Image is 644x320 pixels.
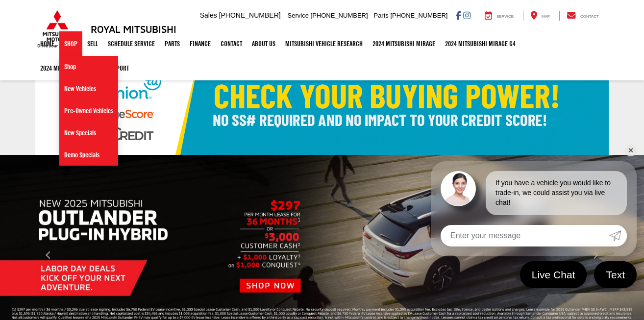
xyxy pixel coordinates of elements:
[35,56,134,80] a: 2024 Mitsubishi Outlander SPORT
[527,268,580,281] span: Live Chat
[288,12,309,19] span: Service
[559,11,606,21] a: Contact
[59,56,118,78] a: Shop
[219,11,281,19] span: [PHONE_NUMBER]
[91,24,176,34] h3: Royal Mitsubishi
[216,31,247,56] a: Contact
[373,12,388,19] span: Parts
[59,122,118,144] a: New Specials
[594,261,637,288] a: Text
[542,14,550,19] span: Map
[185,31,216,56] a: Finance
[103,31,160,56] a: Schedule Service: Opens in a new tab
[463,11,471,19] a: Instagram: Click to visit our Instagram page
[59,100,118,122] a: Pre-Owned Vehicles
[160,31,185,56] a: Parts: Opens in a new tab
[456,11,461,19] a: Facebook: Click to visit our Facebook page
[496,14,514,19] span: Service
[59,144,118,166] a: Demo Specials
[440,31,520,56] a: 2024 Mitsubishi Mirage G4
[601,268,630,281] span: Text
[609,225,627,246] a: Submit
[390,12,447,19] span: [PHONE_NUMBER]
[441,225,609,246] input: Enter your message
[59,78,118,100] a: New Vehicles
[580,14,599,19] span: Contact
[441,171,476,206] img: Agent profile photo
[477,11,521,21] a: Service
[35,10,79,48] img: Mitsubishi
[311,12,368,19] span: [PHONE_NUMBER]
[35,57,609,155] img: Check Your Buying Power
[59,31,82,56] a: Shop
[523,11,557,21] a: Map
[35,31,59,56] a: Home
[486,171,627,215] div: If you have a vehicle you would like to trade-in, we could assist you via live chat!
[200,11,217,19] span: Sales
[247,31,280,56] a: About Us
[368,31,440,56] a: 2024 Mitsubishi Mirage
[520,261,587,288] a: Live Chat
[82,31,103,56] a: Sell
[280,31,368,56] a: Mitsubishi Vehicle Research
